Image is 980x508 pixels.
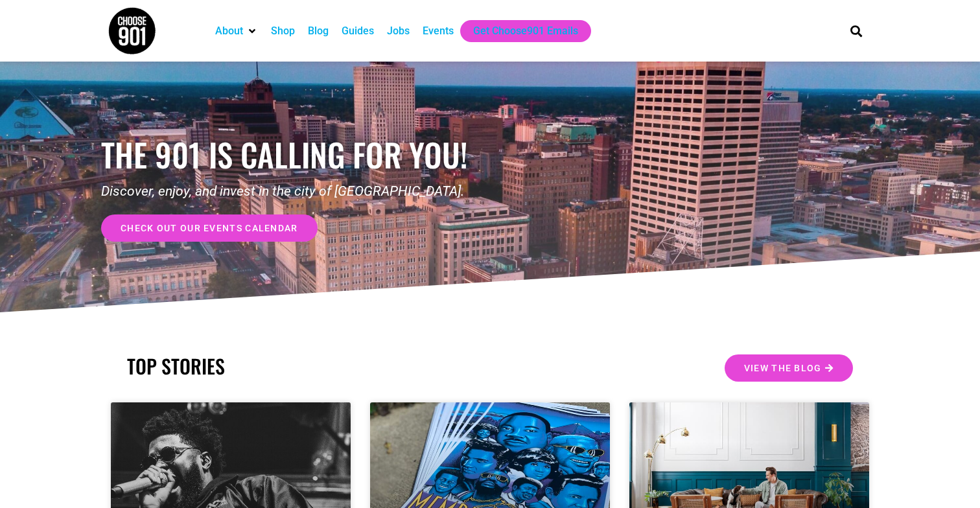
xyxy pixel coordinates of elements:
[846,20,867,41] div: Search
[308,23,329,39] a: Blog
[101,214,318,242] a: check out our events calendar
[121,224,298,233] span: check out our events calendar
[127,354,484,378] h2: TOP STORIES
[215,23,243,39] a: About
[209,20,264,42] div: About
[473,23,578,39] a: Get Choose901 Emails
[387,23,410,39] a: Jobs
[271,23,295,39] a: Shop
[101,181,490,202] p: Discover, enjoy, and invest in the city of [GEOGRAPHIC_DATA].
[209,20,828,42] nav: Main nav
[725,354,853,382] a: View the Blog
[423,23,454,39] a: Events
[101,135,490,174] h1: the 901 is calling for you!
[342,23,374,39] a: Guides
[744,364,822,373] span: View the Blog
